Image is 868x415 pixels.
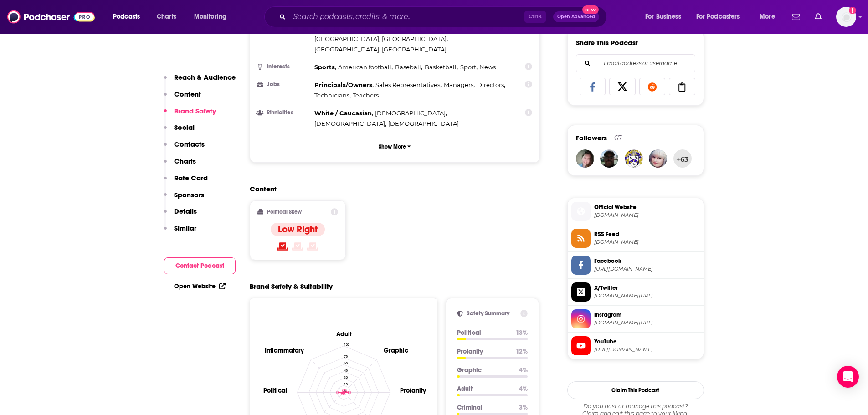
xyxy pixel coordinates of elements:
span: For Business [645,10,681,23]
span: [DEMOGRAPHIC_DATA] [388,120,459,127]
text: Inflammatory [264,346,304,354]
span: Official Website [594,203,700,211]
span: For Podcasters [696,10,740,23]
span: Basketball [425,63,457,71]
span: , [314,90,351,101]
span: Logged in as Maria.Tullin [836,7,856,27]
tspan: 30 [344,375,347,379]
span: Monitoring [194,10,226,23]
img: foxykimmy831 [649,149,667,168]
span: instagram.com/danpatrickshow [594,319,700,326]
span: Baseball [395,63,421,71]
h3: Share This Podcast [576,38,638,47]
h2: Political Skew [267,209,302,215]
tspan: 45 [344,368,347,372]
span: Principals/Owners [314,81,372,88]
p: Sponsors [174,190,204,199]
span: RSS Feed [594,230,700,238]
span: Open Advanced [557,15,595,19]
span: Charts [157,10,176,23]
button: open menu [107,10,152,24]
p: 13 % [516,329,528,337]
button: Sponsors [164,190,204,207]
a: Charts [151,10,182,24]
span: [DEMOGRAPHIC_DATA] [375,109,446,117]
p: Social [174,123,195,132]
span: Facebook [594,257,700,265]
span: Sport [460,63,476,71]
span: Sports [314,63,335,71]
tspan: 75 [344,354,347,358]
a: Show notifications dropdown [788,9,804,25]
a: RSS Feed[DOMAIN_NAME] [571,229,700,248]
img: amazingmrcamo7 [625,149,643,168]
span: Directors [477,81,504,88]
button: Similar [164,224,196,241]
p: Brand Safety [174,107,216,115]
h3: Interests [257,64,311,70]
div: 67 [614,134,622,142]
a: Copy Link [669,78,695,95]
span: feeds.megaphone.fm [594,239,700,246]
p: Similar [174,224,196,232]
span: , [477,80,505,90]
p: Profanity [457,348,508,355]
img: teresalamis [576,149,594,168]
tspan: 0 [344,389,345,393]
span: More [760,10,775,23]
tspan: 60 [344,361,347,365]
img: Podchaser - Follow, Share and Rate Podcasts [7,8,95,26]
span: , [314,118,386,129]
span: , [395,62,422,72]
p: Show More [379,143,406,150]
p: 3 % [519,404,528,411]
button: Show More [257,138,533,155]
text: Political [263,386,287,394]
span: , [460,62,478,72]
button: Rate Card [164,174,208,190]
a: Share on Reddit [639,78,666,95]
span: , [314,34,448,44]
span: https://www.facebook.com/danpatrickshow [594,266,700,272]
span: New [582,5,599,14]
span: Teachers [353,92,379,99]
span: , [375,80,442,90]
div: Open Intercom Messenger [837,366,859,388]
span: , [425,62,458,72]
img: lbmaxx [600,149,618,168]
span: , [314,62,336,72]
span: X/Twitter [594,284,700,292]
h3: Ethnicities [257,110,311,116]
p: Content [174,90,201,98]
tspan: 15 [344,382,347,386]
p: 4 % [519,366,528,374]
svg: Add a profile image [849,7,856,14]
button: Claim This Podcast [567,381,704,399]
span: Technicians [314,92,349,99]
span: Ctrl K [524,11,546,23]
span: , [375,108,447,118]
button: Social [164,123,195,140]
a: Instagram[DOMAIN_NAME][URL] [571,309,700,328]
span: Do you host or manage this podcast? [567,403,704,410]
button: Details [164,207,197,224]
button: open menu [753,10,786,24]
span: YouTube [594,338,700,346]
span: , [314,108,373,118]
a: Open Website [174,282,226,290]
span: , [444,80,475,90]
button: open menu [188,10,238,24]
button: open menu [690,10,753,24]
p: Details [174,207,197,215]
a: Share on X/Twitter [609,78,636,95]
span: Followers [576,133,607,142]
h2: Safety Summary [467,310,517,317]
a: Facebook[URL][DOMAIN_NAME] [571,256,700,275]
span: Podcasts [113,10,140,23]
span: American football [338,63,391,71]
div: Search followers [576,54,695,72]
input: Search podcasts, credits, & more... [289,10,524,24]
